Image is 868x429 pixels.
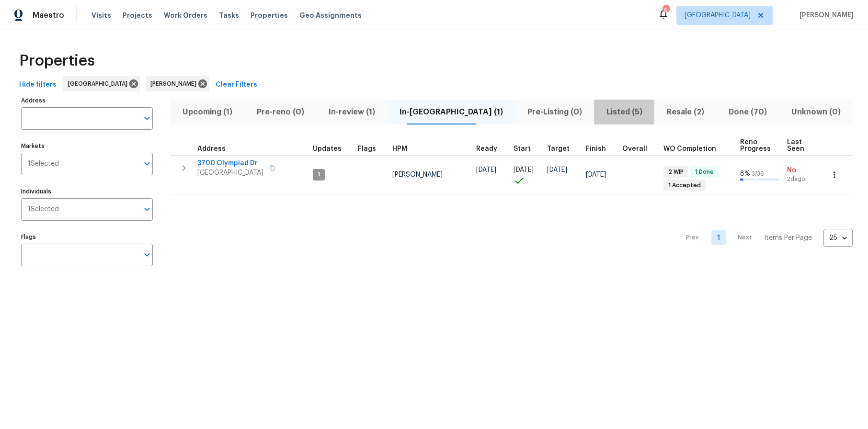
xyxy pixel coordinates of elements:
span: Ready [476,146,497,152]
a: Goto page 1 [711,230,726,245]
span: [DATE] [547,167,567,173]
span: [DATE] [586,171,606,178]
span: Finish [586,146,606,152]
span: In-review (1) [322,105,382,119]
span: Reno Progress [740,139,771,152]
span: [DATE] [514,167,534,173]
button: Open [140,157,154,170]
span: 1 Done [691,168,718,176]
span: Tasks [219,12,239,19]
nav: Pagination Navigation [677,200,853,275]
button: Open [140,203,154,216]
span: Start [514,146,531,152]
span: 1 Selected [28,160,59,168]
button: Open [140,112,154,125]
label: Individuals [21,189,153,194]
span: Properties [251,11,288,20]
span: [GEOGRAPHIC_DATA] [197,168,263,178]
span: No [787,166,813,175]
span: 3700 Olympiad Dr [197,158,263,168]
span: 2d ago [787,175,813,183]
label: Address [21,98,153,103]
p: Items Per Page [764,233,812,243]
span: 8 % [740,170,750,177]
span: Projects [123,11,152,20]
span: Overall [622,146,647,152]
span: Listed (5) [600,105,649,119]
span: Properties [19,56,95,66]
span: Done (70) [722,105,773,119]
div: 25 [823,226,853,250]
div: Target renovation project end date [547,146,578,152]
div: Days past target finish date [622,146,656,152]
div: [PERSON_NAME] [146,76,209,91]
div: [GEOGRAPHIC_DATA] [63,76,140,91]
span: Geo Assignments [299,11,362,20]
span: 1 Accepted [664,181,705,190]
span: 3 / 36 [752,171,764,177]
label: Markets [21,143,153,149]
span: 1 Selected [28,205,59,214]
span: Maestro [33,11,64,20]
span: [GEOGRAPHIC_DATA] [685,11,751,20]
span: [PERSON_NAME] [392,171,443,178]
span: Clear Filters [216,79,257,91]
span: Hide filters [19,79,57,91]
span: HPM [392,146,407,152]
div: Earliest renovation start date (first business day after COE or Checkout) [476,146,506,152]
button: Hide filters [15,76,60,94]
div: Actual renovation start date [514,146,539,152]
span: Pre-reno (0) [251,105,311,119]
span: Address [197,146,226,152]
span: Work Orders [164,11,207,20]
span: [DATE] [476,167,496,173]
span: [PERSON_NAME] [150,79,200,89]
span: Updates [313,146,342,152]
label: Flags [21,234,153,240]
button: Open [140,248,154,261]
span: Unknown (0) [785,105,847,119]
span: WO Completion [663,146,716,152]
div: 9 [662,6,669,15]
button: Clear Filters [212,76,261,94]
span: 1 [314,170,324,179]
span: Target [547,146,570,152]
span: [GEOGRAPHIC_DATA] [68,79,131,89]
span: Flags [358,146,376,152]
span: Upcoming (1) [176,105,239,119]
span: Resale (2) [660,105,710,119]
span: In-[GEOGRAPHIC_DATA] (1) [393,105,510,119]
span: Pre-Listing (0) [521,105,589,119]
span: Last Seen [787,139,804,152]
span: 2 WIP [664,168,687,176]
span: [PERSON_NAME] [796,11,854,20]
span: Visits [91,11,111,20]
